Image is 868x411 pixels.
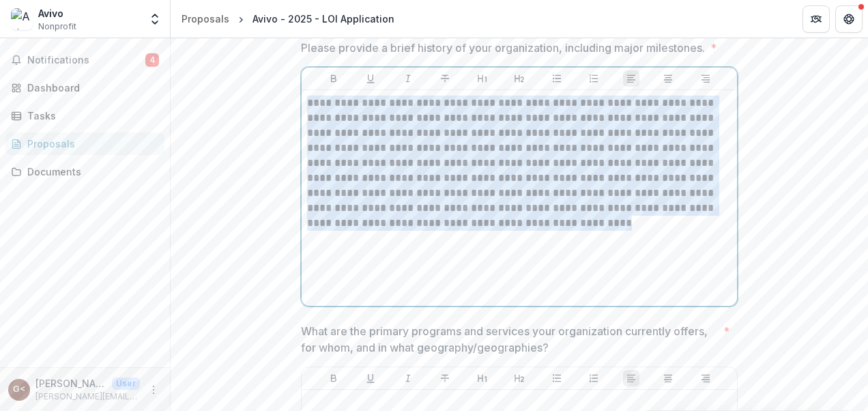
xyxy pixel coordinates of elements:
button: Align Right [697,370,714,386]
p: Please provide a brief history of your organization, including major milestones. [301,40,705,56]
nav: breadcrumb [176,9,400,29]
button: Bold [325,370,342,386]
div: Avivo [38,6,76,20]
button: Bold [325,70,342,87]
a: Documents [5,160,164,183]
p: User [112,378,140,390]
a: Proposals [5,132,164,155]
button: Bullet List [549,370,565,386]
div: Gregg Bell <gregg.bell@avivomn.org> [13,385,25,394]
p: [PERSON_NAME][EMAIL_ADDRESS][PERSON_NAME][DOMAIN_NAME] [35,391,140,403]
button: Get Help [835,5,863,33]
div: Proposals [182,12,229,26]
button: Heading 1 [474,370,491,386]
div: Dashboard [27,81,154,95]
p: What are the primary programs and services your organization currently offers, for whom, and in w... [301,323,718,356]
button: Ordered List [585,370,602,386]
button: Strike [437,70,453,87]
span: 4 [145,53,159,67]
a: Dashboard [5,76,164,99]
img: Avivo [11,8,33,30]
button: Align Left [623,370,639,386]
button: Bullet List [549,70,565,87]
div: Documents [27,165,154,179]
div: Avivo - 2025 - LOI Application [252,12,394,26]
button: Align Left [623,70,639,87]
button: Italicize [400,70,416,87]
div: Proposals [27,137,154,151]
button: Open entity switcher [145,5,164,33]
button: Underline [362,70,379,87]
button: Partners [802,5,830,33]
span: Notifications [27,55,145,66]
button: Italicize [400,370,416,386]
a: Tasks [5,104,164,127]
button: Heading 2 [511,370,527,386]
button: Strike [437,370,453,386]
button: Align Center [660,370,676,386]
span: Nonprofit [38,20,76,33]
button: Heading 1 [474,70,491,87]
button: Align Right [697,70,714,87]
button: Align Center [660,70,676,87]
button: Ordered List [585,70,602,87]
p: [PERSON_NAME] <[PERSON_NAME][EMAIL_ADDRESS][PERSON_NAME][DOMAIN_NAME]> [35,376,106,391]
div: Tasks [27,109,154,123]
button: More [145,382,162,398]
button: Heading 2 [511,70,527,87]
button: Notifications4 [5,49,164,71]
a: Proposals [176,9,235,29]
button: Underline [362,370,379,386]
